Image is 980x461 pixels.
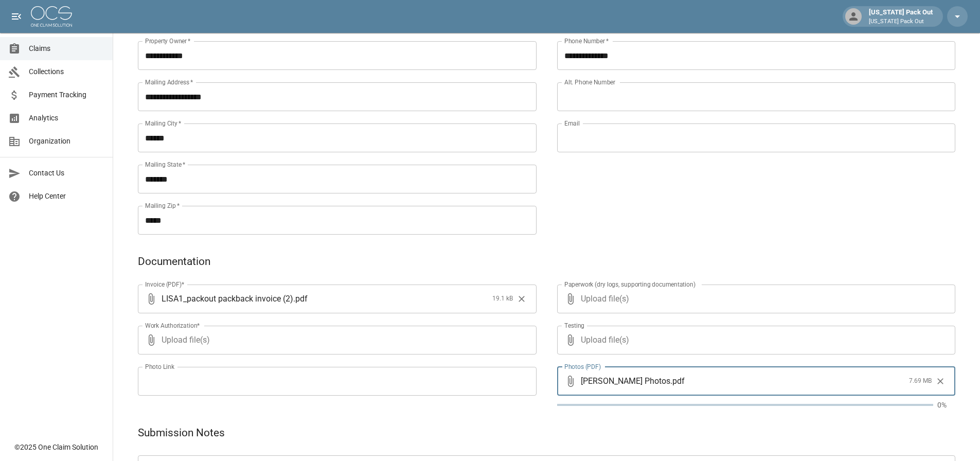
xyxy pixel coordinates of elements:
p: [US_STATE] Pack Out [869,17,933,26]
label: Paperwork (dry logs, supporting documentation) [564,280,696,289]
span: . pdf [670,375,685,387]
label: Mailing City [145,119,182,128]
label: Email [564,119,580,128]
span: Upload file(s) [581,326,928,354]
div: [US_STATE] Pack Out [865,7,937,26]
p: 0% [937,400,955,410]
label: Property Owner [145,37,191,45]
span: Organization [29,136,104,147]
label: Mailing Address [145,78,193,86]
label: Invoice (PDF)* [145,280,185,289]
span: Claims [29,43,104,54]
span: Analytics [29,113,104,123]
span: Upload file(s) [581,285,928,313]
span: Help Center [29,191,104,202]
label: Work Authorization* [145,321,200,330]
button: Clear [933,374,948,389]
label: Photos (PDF) [564,362,601,371]
div: © 2025 One Claim Solution [14,442,98,452]
span: 7.69 MB [909,376,932,386]
label: Alt. Phone Number [564,78,615,86]
label: Mailing Zip [145,201,180,210]
span: LISA1_packout packback invoice (2) [162,293,293,305]
label: Photo Link [145,362,174,371]
label: Phone Number [564,37,609,45]
label: Testing [564,321,584,330]
span: Upload file(s) [162,326,509,354]
button: Clear [514,291,529,307]
span: Collections [29,66,104,77]
span: Payment Tracking [29,90,104,100]
span: 19.1 kB [492,294,513,304]
button: open drawer [6,6,27,27]
label: Mailing State [145,160,185,169]
span: Contact Us [29,168,104,179]
span: [PERSON_NAME] Photos [581,375,670,387]
span: . pdf [293,293,308,305]
img: ocs-logo-white-transparent.png [31,6,72,27]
